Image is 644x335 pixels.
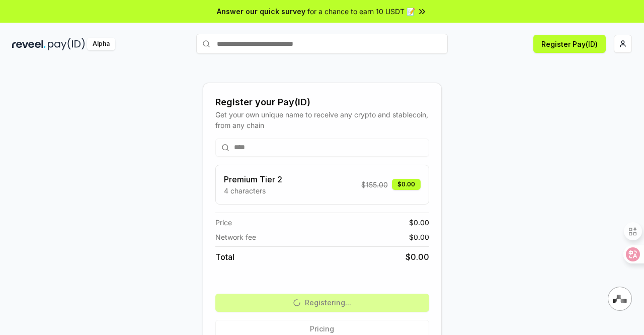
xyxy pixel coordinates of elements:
img: pay_id [48,38,85,50]
img: reveel_dark [12,38,46,50]
span: $ 0.00 [406,251,429,263]
span: $ 0.00 [409,217,429,228]
div: $0.00 [392,179,421,190]
span: for a chance to earn 10 USDT 📝 [307,6,415,17]
span: Answer our quick survey [217,6,305,17]
span: Network fee [215,232,256,242]
p: 4 characters [224,185,282,196]
span: Price [215,217,232,228]
span: $ 0.00 [409,232,429,242]
button: Register Pay(ID) [533,35,606,53]
h3: Premium Tier 2 [224,173,282,185]
div: Alpha [87,38,115,50]
div: Get your own unique name to receive any crypto and stablecoin, from any chain [215,109,429,130]
div: Register your Pay(ID) [215,95,429,109]
span: Total [215,251,234,263]
img: svg+xml,%3Csvg%20xmlns%3D%22http%3A%2F%2Fwww.w3.org%2F2000%2Fsvg%22%20width%3D%2228%22%20height%3... [613,295,627,303]
span: $ 155.00 [361,179,388,190]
